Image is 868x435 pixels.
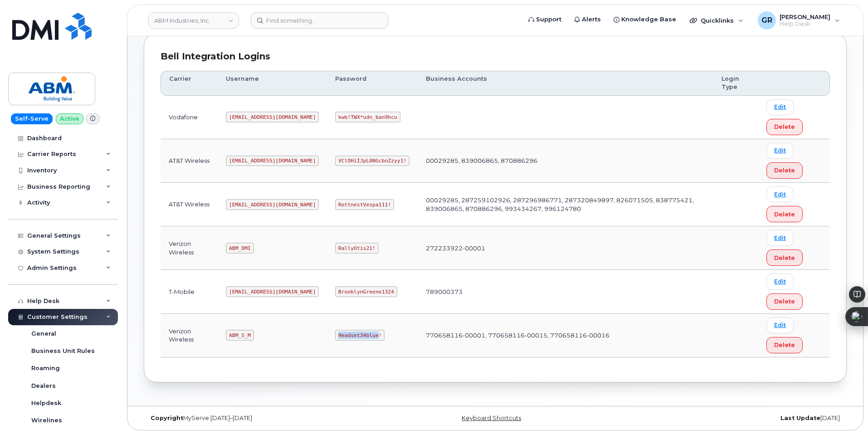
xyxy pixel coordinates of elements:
[766,293,803,310] button: Delete
[582,15,601,24] span: Alerts
[607,10,683,29] a: Knowledge Base
[418,183,713,226] td: 00029285, 287259102926, 287296986771, 287320849897, 826071505, 838775421, 839006865, 870886296, 9...
[774,210,795,219] span: Delete
[621,15,676,24] span: Knowledge Base
[780,415,820,421] strong: Last Update
[161,183,218,226] td: AT&T Wireless
[774,297,795,306] span: Delete
[766,99,794,115] a: Edit
[335,330,385,341] code: Headset34blue!
[226,330,254,341] code: ABM_S_M
[522,10,568,29] a: Support
[766,186,794,202] a: Edit
[161,270,218,313] td: T-Mobile
[144,415,378,422] div: MyServe [DATE]–[DATE]
[151,415,183,421] strong: Copyright
[418,71,713,96] th: Business Accounts
[612,415,847,422] div: [DATE]
[462,415,521,421] a: Keyboard Shortcuts
[418,226,713,270] td: 272233922-00001
[418,270,713,313] td: 789000373
[418,139,713,183] td: 00029285, 839006865, 870886296
[683,11,750,29] div: Quicklinks
[766,162,803,179] button: Delete
[161,96,218,139] td: Vodafone
[226,112,319,122] code: [EMAIL_ADDRESS][DOMAIN_NAME]
[780,13,830,20] span: [PERSON_NAME]
[418,314,713,357] td: 770658116-00001, 770658116-00015, 770658116-00016
[161,139,218,183] td: AT&T Wireless
[701,17,734,24] span: Quicklinks
[774,166,795,175] span: Delete
[161,50,830,63] div: Bell Integration Logins
[335,112,400,122] code: kwb!TWX*udn_ban9hcu
[226,199,319,210] code: [EMAIL_ADDRESS][DOMAIN_NAME]
[774,122,795,131] span: Delete
[536,15,561,24] span: Support
[335,243,378,254] code: RallyOtis21!
[766,143,794,159] a: Edit
[766,318,794,333] a: Edit
[568,10,607,29] a: Alerts
[766,230,794,246] a: Edit
[226,243,254,254] code: ABM_DMI
[218,71,327,96] th: Username
[335,286,397,297] code: BrooklynGreene1324
[713,71,758,96] th: Login Type
[327,71,418,96] th: Password
[335,199,394,210] code: RottnestVespa111!
[761,15,772,26] span: GR
[161,71,218,96] th: Carrier
[766,274,794,289] a: Edit
[766,119,803,135] button: Delete
[161,226,218,270] td: Verizon Wireless
[766,249,803,266] button: Delete
[251,12,388,29] input: Find something...
[766,206,803,222] button: Delete
[751,11,846,29] div: Gabriel Rains
[226,156,319,166] code: [EMAIL_ADDRESS][DOMAIN_NAME]
[774,254,795,262] span: Delete
[148,12,239,29] a: ABM Industries, Inc.
[766,337,803,353] button: Delete
[226,286,319,297] code: [EMAIL_ADDRESS][DOMAIN_NAME]
[335,156,410,166] code: VClOHiIJpL0NGcbnZzyy1!
[774,341,795,349] span: Delete
[780,20,830,28] span: Help Desk
[161,314,218,357] td: Verizon Wireless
